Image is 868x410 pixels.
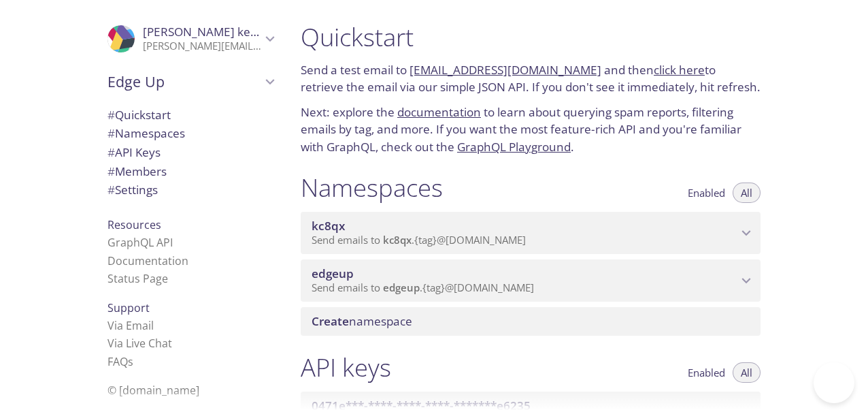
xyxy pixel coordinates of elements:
span: Quickstart [107,107,171,123]
div: Edge Up [97,64,284,99]
p: Next: explore the to learn about querying spam reports, filtering emails by tag, and more. If you... [301,104,761,156]
div: edgeup namespace [301,259,761,302]
div: kc8qx namespace [301,212,761,254]
a: Via Email [107,318,154,333]
div: Namespaces [97,124,284,143]
div: Vinolin kethsiyal [97,16,284,61]
span: # [107,125,115,141]
span: Edge Up [107,72,261,91]
span: Settings [107,182,158,198]
span: API Keys [107,144,161,160]
button: Enabled [680,362,733,383]
span: kc8qx [312,218,345,234]
a: click here [654,62,705,78]
div: Members [97,162,284,181]
div: Create namespace [301,307,761,336]
span: s [128,354,133,369]
button: All [733,183,761,203]
span: Send emails to . {tag} @[DOMAIN_NAME] [312,233,526,247]
span: # [107,144,115,160]
span: # [107,182,115,198]
a: FAQ [107,354,133,369]
span: Create [312,313,349,329]
span: edgeup [312,266,354,281]
span: Send emails to . {tag} @[DOMAIN_NAME] [312,281,534,294]
p: [PERSON_NAME][EMAIL_ADDRESS][DOMAIN_NAME] [143,40,261,53]
span: Namespaces [107,125,185,141]
h1: API keys [301,352,391,383]
a: Status Page [107,271,168,286]
span: edgeup [383,281,420,294]
a: GraphQL Playground [457,139,571,155]
span: Support [107,300,150,315]
a: Via Live Chat [107,336,172,351]
a: documentation [397,104,481,120]
iframe: Help Scout Beacon - Open [814,362,854,403]
div: API Keys [97,143,284,162]
h1: Quickstart [301,22,761,52]
span: # [107,163,115,179]
p: Send a test email to and then to retrieve the email via our simple JSON API. If you don't see it ... [301,61,761,96]
h1: Namespaces [301,172,443,203]
span: namespace [312,313,412,329]
span: [PERSON_NAME] kethsiyal [143,24,286,40]
span: © [DOMAIN_NAME] [107,383,199,398]
button: All [733,362,761,383]
div: Quickstart [97,106,284,125]
span: kc8qx [383,233,412,247]
a: GraphQL API [107,235,173,250]
div: Team Settings [97,180,284,200]
span: # [107,107,115,123]
span: Resources [107,217,161,232]
span: Members [107,163,167,179]
button: Enabled [680,183,733,203]
a: [EMAIL_ADDRESS][DOMAIN_NAME] [410,62,601,78]
a: Documentation [107,253,188,268]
